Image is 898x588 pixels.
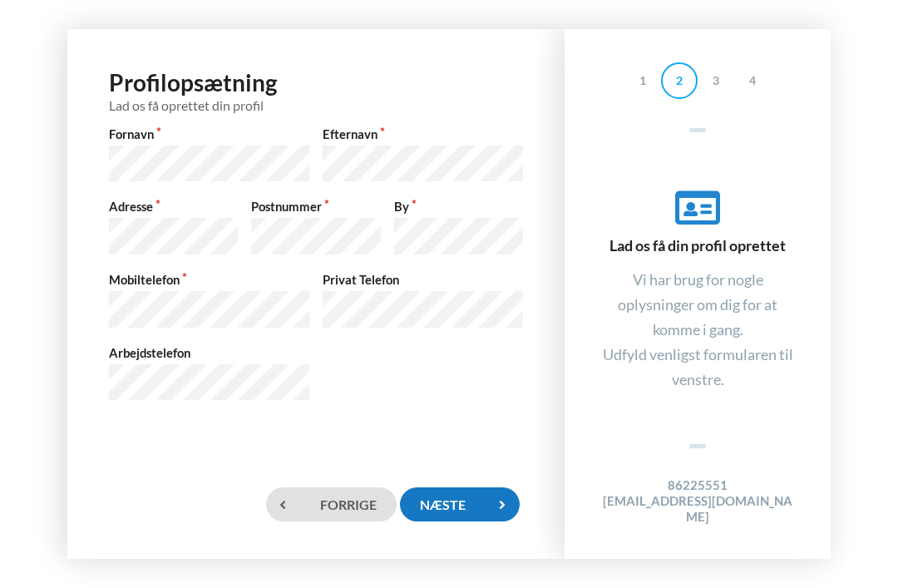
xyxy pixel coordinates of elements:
div: 4 [734,62,771,99]
h4: 86225551 [598,477,797,493]
div: Lad os få din profil oprettet [598,185,797,255]
h1: Profilopsætning [109,67,523,113]
label: Efternavn [323,126,523,142]
h4: [EMAIL_ADDRESS][DOMAIN_NAME] [598,493,797,526]
div: 3 [698,62,734,99]
label: Arbejdstelefon [109,344,309,361]
div: 2 [661,62,698,99]
div: Vi har brug for nogle oplysninger om dig for at komme i gang. Udfyld venligst formularen til vens... [598,267,797,392]
div: Forrige [266,487,397,521]
label: Fornavn [109,126,309,142]
label: Postnummer [251,198,380,215]
label: Privat Telefon [323,271,523,288]
label: Mobiltelefon [109,271,309,288]
label: Adresse [109,198,238,215]
div: 1 [624,62,661,99]
label: By [394,198,523,215]
div: Lad os få oprettet din profil [109,97,523,113]
div: Næste [400,487,520,521]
